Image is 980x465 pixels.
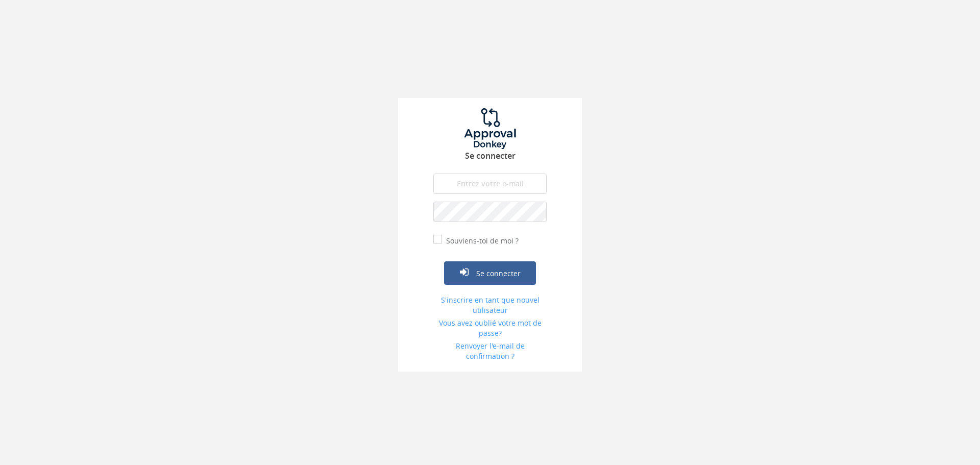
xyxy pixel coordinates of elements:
button: Se connecter [444,261,536,285]
font: Renvoyer l'e-mail de confirmation ? [456,341,525,361]
font: Se connecter [476,269,521,279]
img: logo.png [452,108,528,149]
font: Vous avez oublié votre mot de passe? [439,318,542,338]
font: Souviens-toi de moi ? [446,236,519,246]
input: Entrez votre e-mail [433,174,547,194]
a: S'inscrire en tant que nouvel utilisateur [433,295,547,315]
a: Vous avez oublié votre mot de passe? [433,318,547,338]
font: S'inscrire en tant que nouvel utilisateur [441,295,540,315]
a: Renvoyer l'e-mail de confirmation ? [433,341,547,361]
font: Se connecter [465,150,516,161]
